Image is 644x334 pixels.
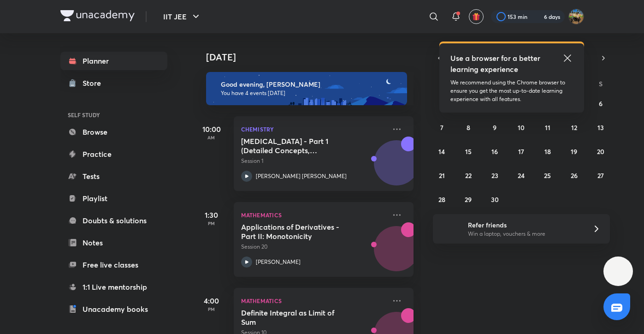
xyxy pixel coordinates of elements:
p: PM [193,221,230,226]
abbr: September 9, 2025 [493,123,496,132]
abbr: September 11, 2025 [545,123,550,132]
a: Browse [60,123,167,141]
h5: Hydrocarbons - Part 1 (Detailed Concepts, Mechanism, Critical Thinking and Illustartions) [241,137,356,155]
p: Mathematics [241,209,386,221]
abbr: September 8, 2025 [467,123,470,132]
button: September 29, 2025 [461,192,476,207]
img: streak [533,12,542,21]
abbr: September 12, 2025 [571,123,577,132]
button: IIT JEE [158,7,207,26]
p: We recommend using the Chrome browser to ensure you get the most up-to-date learning experience w... [450,78,573,103]
button: September 24, 2025 [514,168,528,183]
button: September 22, 2025 [461,168,476,183]
abbr: September 28, 2025 [438,195,445,204]
button: September 11, 2025 [540,120,555,135]
abbr: September 17, 2025 [518,147,524,156]
button: September 19, 2025 [567,144,581,159]
button: September 25, 2025 [540,168,555,183]
abbr: September 18, 2025 [544,147,551,156]
p: Mathematics [241,295,386,306]
button: September 7, 2025 [434,120,449,135]
a: Practice [60,145,167,163]
p: AM [193,135,230,140]
button: avatar [469,9,484,24]
button: September 9, 2025 [487,120,502,135]
abbr: September 25, 2025 [544,171,551,180]
abbr: September 29, 2025 [465,195,472,204]
img: Company Logo [60,10,135,21]
abbr: September 19, 2025 [571,147,577,156]
a: Planner [60,52,167,70]
img: avatar [472,12,480,21]
button: September 28, 2025 [434,192,449,207]
button: September 8, 2025 [461,120,476,135]
a: 1:1 Live mentorship [60,278,167,296]
h4: [DATE] [206,52,423,63]
p: Session 20 [241,243,386,251]
button: September 26, 2025 [567,168,581,183]
h5: Use a browser for a better learning experience [450,53,542,75]
button: September 18, 2025 [540,144,555,159]
a: Store [60,74,167,92]
abbr: September 14, 2025 [438,147,445,156]
button: September 6, 2025 [593,96,608,111]
abbr: September 15, 2025 [465,147,472,156]
p: Session 1 [241,157,386,165]
a: Doubts & solutions [60,211,167,230]
button: September 12, 2025 [567,120,581,135]
abbr: Saturday [599,79,603,88]
div: Store [83,78,106,89]
button: September 16, 2025 [487,144,502,159]
button: September 15, 2025 [461,144,476,159]
p: Win a laptop, vouchers & more [468,230,581,238]
button: September 10, 2025 [514,120,528,135]
a: Free live classes [60,256,167,274]
abbr: September 30, 2025 [491,195,499,204]
a: Company Logo [60,10,135,24]
abbr: September 22, 2025 [465,171,472,180]
abbr: September 27, 2025 [597,171,604,180]
img: evening [206,72,407,105]
button: September 13, 2025 [593,120,608,135]
button: September 14, 2025 [434,144,449,159]
button: September 17, 2025 [514,144,528,159]
h6: Refer friends [468,220,581,230]
p: PM [193,306,230,312]
button: September 23, 2025 [487,168,502,183]
button: September 30, 2025 [487,192,502,207]
h5: 4:00 [193,295,230,306]
h6: Good evening, [PERSON_NAME] [221,80,399,89]
abbr: September 6, 2025 [599,99,603,108]
button: September 21, 2025 [434,168,449,183]
img: Shivam Munot [568,9,584,24]
h6: SELF STUDY [60,107,167,123]
img: unacademy [363,222,414,286]
abbr: September 10, 2025 [518,123,525,132]
p: [PERSON_NAME] [PERSON_NAME] [256,172,347,180]
img: unacademy [363,137,414,200]
p: You have 4 events [DATE] [221,89,399,97]
p: Chemistry [241,124,386,135]
h5: 1:30 [193,209,230,221]
abbr: September 23, 2025 [491,171,498,180]
abbr: September 13, 2025 [597,123,604,132]
abbr: September 21, 2025 [439,171,445,180]
p: [PERSON_NAME] [256,258,301,266]
abbr: September 16, 2025 [491,147,498,156]
button: September 20, 2025 [593,144,608,159]
abbr: September 20, 2025 [597,147,604,156]
h5: 10:00 [193,124,230,135]
abbr: September 7, 2025 [440,123,443,132]
button: September 27, 2025 [593,168,608,183]
h5: Definite Integral as Limit of Sum [241,308,356,327]
img: ttu [613,266,624,277]
a: Playlist [60,189,167,208]
h5: Applications of Derivatives - Part II: Monotonicity [241,222,356,241]
abbr: September 26, 2025 [571,171,578,180]
img: referral [440,220,459,238]
a: Tests [60,167,167,185]
a: Unacademy books [60,300,167,318]
a: Notes [60,233,167,252]
abbr: September 24, 2025 [518,171,525,180]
